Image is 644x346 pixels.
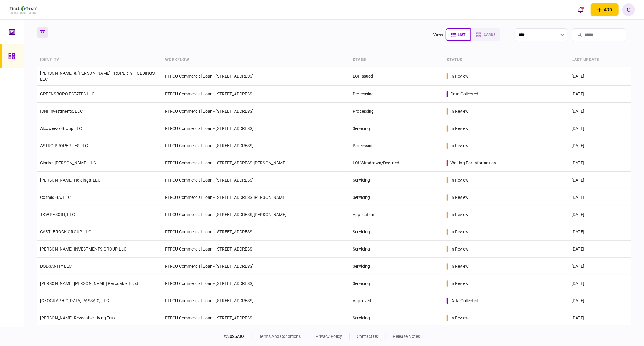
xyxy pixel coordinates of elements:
[357,334,378,339] a: contact us
[40,92,95,96] a: GREENSBORO ESTATES LLC
[450,229,469,235] div: in review
[569,120,631,137] td: [DATE]
[471,28,500,41] button: cards
[433,31,444,38] div: view
[40,264,72,269] a: DODSANITY LLC
[569,241,631,258] td: [DATE]
[162,223,350,241] td: FTFCU Commercial Loan - [STREET_ADDRESS]
[40,229,91,234] a: CASTLEROCK GROUP, LLC
[40,126,82,131] a: Alcoweezy Group LLC
[450,263,469,269] div: in review
[40,298,109,303] a: [GEOGRAPHIC_DATA] PASSAIC, LLC
[569,189,631,206] td: [DATE]
[450,91,478,97] div: data collected
[162,86,350,103] td: FTFCU Commercial Loan - [STREET_ADDRESS]
[569,206,631,223] td: [DATE]
[40,71,156,82] a: [PERSON_NAME] & [PERSON_NAME] PROPERTY HOLDINGS, LLC
[450,73,469,79] div: in review
[40,212,75,217] a: TKW RESORT, LLC
[162,154,350,172] td: FTFCU Commercial Loan - [STREET_ADDRESS][PERSON_NAME]
[450,194,469,200] div: in review
[350,154,444,172] td: LOI Withdrawn/Declined
[162,206,350,223] td: FTFCU Commercial Loan - [STREET_ADDRESS][PERSON_NAME]
[622,3,635,16] button: C
[350,172,444,189] td: Servicing
[450,246,469,252] div: in review
[569,67,631,86] td: [DATE]
[591,3,619,16] button: open adding identity options
[450,212,469,218] div: in review
[569,172,631,189] td: [DATE]
[450,160,496,166] div: waiting for information
[569,258,631,275] td: [DATE]
[569,53,631,67] th: last update
[350,103,444,120] td: Processing
[450,298,478,304] div: data collected
[350,258,444,275] td: Servicing
[569,309,631,327] td: [DATE]
[162,103,350,120] td: FTFCU Commercial Loan - [STREET_ADDRESS]
[40,160,96,165] a: Clarion [PERSON_NAME] LLC
[162,189,350,206] td: FTFCU Commercial Loan - [STREET_ADDRESS][PERSON_NAME]
[393,334,420,339] a: release notes
[162,53,350,67] th: workflow
[458,33,465,37] span: list
[569,86,631,103] td: [DATE]
[162,292,350,309] td: FTFCU Commercial Loan - [STREET_ADDRESS]
[259,334,301,339] a: terms and conditions
[40,195,71,200] a: Cosmic GA, LLC
[37,53,162,67] th: identity
[350,137,444,154] td: Processing
[350,275,444,292] td: Servicing
[450,143,469,149] div: in review
[162,309,350,327] td: FTFCU Commercial Loan - [STREET_ADDRESS]
[10,6,37,14] img: client company logo
[162,275,350,292] td: FTFCU Commercial Loan - [STREET_ADDRESS]
[350,309,444,327] td: Servicing
[224,333,252,340] div: © 2025 AIO
[569,275,631,292] td: [DATE]
[450,177,469,183] div: in review
[350,86,444,103] td: Processing
[350,206,444,223] td: Application
[40,178,101,183] a: [PERSON_NAME] Holdings, LLC
[446,28,471,41] button: list
[569,223,631,241] td: [DATE]
[450,280,469,286] div: in review
[350,241,444,258] td: Servicing
[350,223,444,241] td: Servicing
[350,67,444,86] td: LOI Issued
[316,334,342,339] a: privacy policy
[40,247,127,251] a: [PERSON_NAME] INVESTMENTS GROUP LLC
[40,281,138,286] a: [PERSON_NAME] [PERSON_NAME] Revocable Trust
[574,3,587,16] button: open notifications list
[162,172,350,189] td: FTFCU Commercial Loan - [STREET_ADDRESS]
[350,53,444,67] th: stage
[40,143,88,148] a: ASTRO PROPERTIES LLC
[569,137,631,154] td: [DATE]
[569,103,631,120] td: [DATE]
[40,109,83,114] a: IBNI Investments, LLC
[569,154,631,172] td: [DATE]
[350,189,444,206] td: Servicing
[162,258,350,275] td: FTFCU Commercial Loan - [STREET_ADDRESS]
[162,137,350,154] td: FTFCU Commercial Loan - [STREET_ADDRESS]
[444,53,569,67] th: status
[450,108,469,114] div: in review
[450,125,469,131] div: in review
[569,292,631,309] td: [DATE]
[162,241,350,258] td: FTFCU Commercial Loan - [STREET_ADDRESS]
[162,67,350,86] td: FTFCU Commercial Loan - [STREET_ADDRESS]
[484,33,495,37] span: cards
[40,315,117,320] a: [PERSON_NAME] Revocable Living Trust
[450,315,469,321] div: in review
[350,292,444,309] td: Approved
[162,120,350,137] td: FTFCU Commercial Loan - [STREET_ADDRESS]
[350,120,444,137] td: Servicing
